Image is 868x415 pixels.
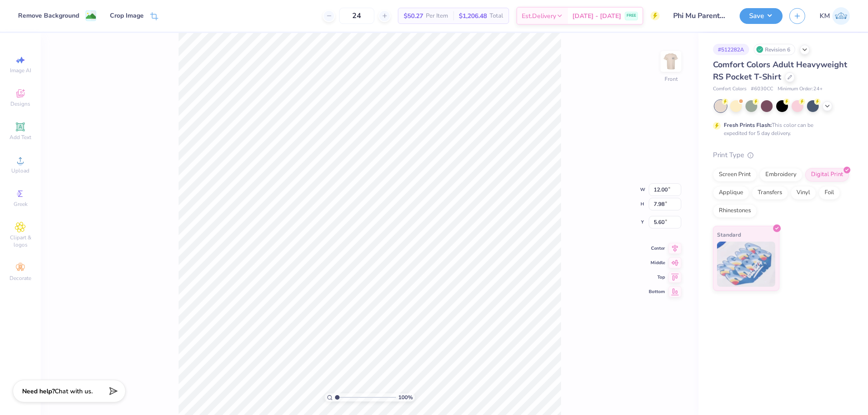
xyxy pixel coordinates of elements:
[426,11,448,21] span: Per Item
[339,8,374,24] input: – –
[649,260,665,266] span: Middle
[805,168,849,182] div: Digital Print
[752,186,788,200] div: Transfers
[649,245,665,252] span: Center
[10,100,30,107] span: Designs
[522,11,556,21] span: Est. Delivery
[820,7,850,25] a: KM
[717,230,741,239] span: Standard
[778,85,823,93] span: Minimum Order: 24 +
[11,167,29,174] span: Upload
[10,67,31,74] span: Image AI
[832,7,850,25] img: Karl Michael Narciza
[791,186,816,200] div: Vinyl
[713,150,850,160] div: Print Type
[9,275,31,282] span: Decorate
[22,387,55,396] strong: Need help?
[459,11,487,21] span: $1,206.48
[759,168,802,182] div: Embroidery
[398,393,413,401] span: 100 %
[717,242,775,287] img: Standard
[55,387,93,396] span: Chat with us.
[740,8,783,24] button: Save
[18,11,79,20] div: Remove Background
[751,85,773,93] span: # 6030CC
[713,85,746,93] span: Comfort Colors
[819,186,840,200] div: Foil
[9,134,31,141] span: Add Text
[820,11,830,21] span: KM
[724,121,835,137] div: This color can be expedited for 5 day delivery.
[649,274,665,280] span: Top
[713,44,749,55] div: # 512282A
[713,168,757,182] div: Screen Print
[666,7,733,25] input: Untitled Design
[14,201,28,208] span: Greek
[713,204,757,218] div: Rhinestones
[404,11,423,21] span: $50.27
[713,186,749,200] div: Applique
[665,75,678,83] div: Front
[713,59,847,82] span: Comfort Colors Adult Heavyweight RS Pocket T-Shirt
[110,11,144,20] div: Crop Image
[572,11,621,21] span: [DATE] - [DATE]
[724,121,772,129] strong: Fresh Prints Flash:
[490,11,503,21] span: Total
[649,289,665,295] span: Bottom
[627,13,636,19] span: FREE
[754,44,795,55] div: Revision 6
[662,52,680,70] img: Front
[5,234,36,248] span: Clipart & logos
